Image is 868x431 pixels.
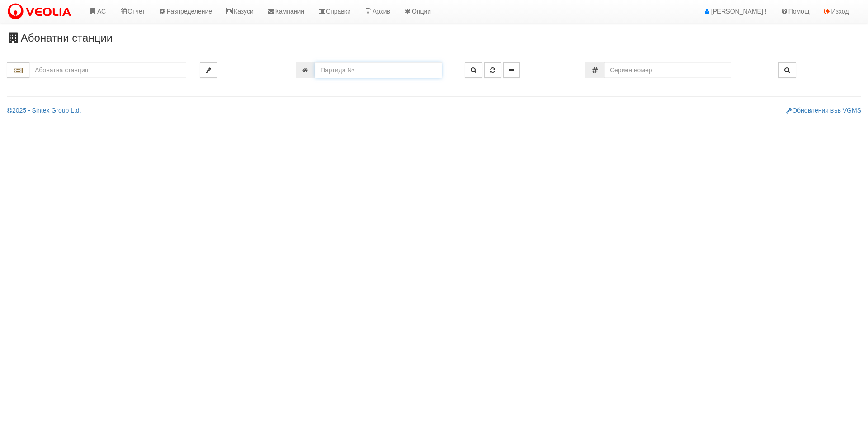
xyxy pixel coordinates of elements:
[604,62,731,78] input: Сериен номер
[7,107,81,114] a: 2025 - Sintex Group Ltd.
[315,62,442,78] input: Партида №
[7,32,861,44] h3: Абонатни станции
[7,2,75,21] img: VeoliaLogo.png
[786,107,861,114] a: Обновления във VGMS
[29,62,186,78] input: Абонатна станция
